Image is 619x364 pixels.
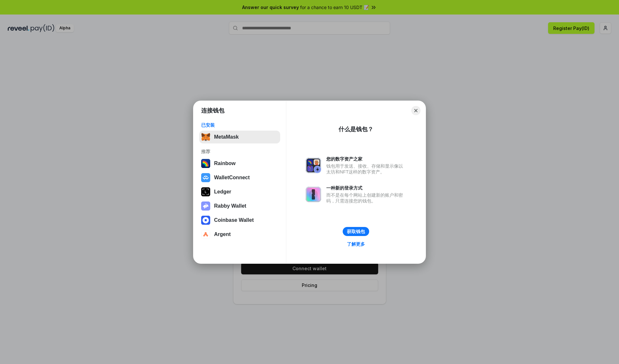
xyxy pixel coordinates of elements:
[214,189,231,195] div: Ledger
[326,185,406,191] div: 一种新的登录方式
[326,163,406,175] div: 钱包用于发送、接收、存储和显示像以太坊和NFT这样的数字资产。
[306,187,321,202] img: svg+xml,%3Csvg%20xmlns%3D%22http%3A%2F%2Fwww.w3.org%2F2000%2Fsvg%22%20fill%3D%22none%22%20viewBox...
[201,122,278,128] div: 已安装
[199,157,280,170] button: Rainbow
[411,106,420,115] button: Close
[339,125,373,133] div: 什么是钱包？
[214,175,250,181] div: WalletConnect
[201,230,210,239] img: svg+xml,%3Csvg%20width%3D%2228%22%20height%3D%2228%22%20viewBox%3D%220%200%2028%2028%22%20fill%3D...
[214,161,236,166] div: Rainbow
[201,159,210,168] img: svg+xml,%3Csvg%20width%3D%22120%22%20height%3D%22120%22%20viewBox%3D%220%200%20120%20120%22%20fil...
[199,131,280,143] button: MetaMask
[201,173,210,182] img: svg+xml,%3Csvg%20width%3D%2228%22%20height%3D%2228%22%20viewBox%3D%220%200%2028%2028%22%20fill%3D...
[201,202,210,211] img: svg+xml,%3Csvg%20xmlns%3D%22http%3A%2F%2Fwww.w3.org%2F2000%2Fsvg%22%20fill%3D%22none%22%20viewBox...
[201,133,210,142] img: svg+xml,%3Csvg%20fill%3D%22none%22%20height%3D%2233%22%20viewBox%3D%220%200%2035%2033%22%20width%...
[214,203,246,209] div: Rabby Wallet
[199,200,280,212] button: Rabby Wallet
[214,217,254,223] div: Coinbase Wallet
[214,134,239,140] div: MetaMask
[347,229,365,234] div: 获取钱包
[343,240,369,248] a: 了解更多
[343,227,369,236] button: 获取钱包
[214,231,231,237] div: Argent
[199,228,280,241] button: Argent
[199,214,280,227] button: Coinbase Wallet
[201,149,278,154] div: 推荐
[306,158,321,173] img: svg+xml,%3Csvg%20xmlns%3D%22http%3A%2F%2Fwww.w3.org%2F2000%2Fsvg%22%20fill%3D%22none%22%20viewBox...
[326,156,406,162] div: 您的数字资产之家
[199,171,280,184] button: WalletConnect
[199,185,280,198] button: Ledger
[201,187,210,196] img: svg+xml,%3Csvg%20xmlns%3D%22http%3A%2F%2Fwww.w3.org%2F2000%2Fsvg%22%20width%3D%2228%22%20height%3...
[201,216,210,225] img: svg+xml,%3Csvg%20width%3D%2228%22%20height%3D%2228%22%20viewBox%3D%220%200%2028%2028%22%20fill%3D...
[347,241,365,247] div: 了解更多
[326,192,406,204] div: 而不是在每个网站上创建新的账户和密码，只需连接您的钱包。
[201,107,224,114] h1: 连接钱包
